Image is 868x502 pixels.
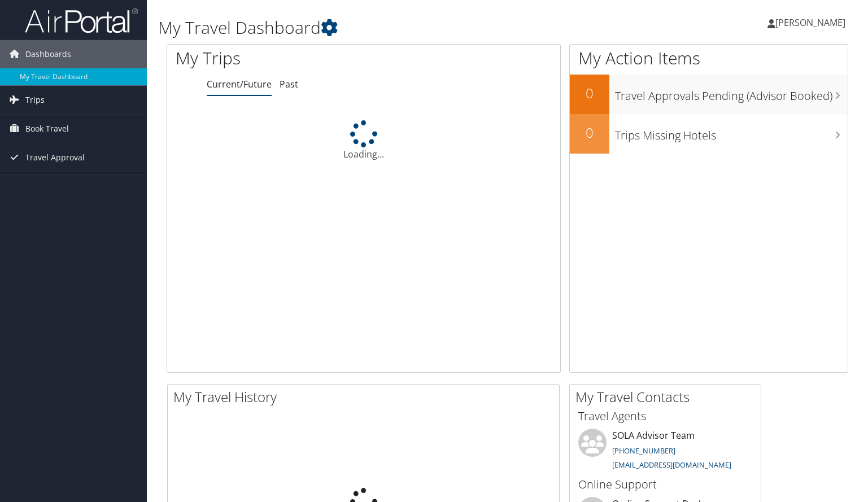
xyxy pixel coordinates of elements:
a: Current/Future [207,78,272,90]
h3: Trips Missing Hotels [615,122,848,143]
h2: My Travel History [173,387,559,407]
a: [PHONE_NUMBER] [612,446,675,456]
span: Dashboards [25,40,71,68]
span: Trips [25,86,45,114]
h1: My Travel Dashboard [158,16,624,40]
h1: My Trips [176,46,388,70]
h3: Travel Agents [578,408,752,424]
span: Book Travel [25,115,69,143]
span: [PERSON_NAME] [775,16,845,29]
a: 0Travel Approvals Pending (Advisor Booked) [570,75,848,114]
a: [PERSON_NAME] [767,6,857,40]
img: airportal-logo.png [25,7,138,34]
a: Past [280,78,298,90]
a: 0Trips Missing Hotels [570,114,848,154]
a: [EMAIL_ADDRESS][DOMAIN_NAME] [612,460,731,470]
h2: My Travel Contacts [575,387,761,407]
h2: 0 [570,123,609,142]
li: SOLA Advisor Team [573,429,758,475]
div: Loading... [167,120,560,161]
h3: Travel Approvals Pending (Advisor Booked) [615,82,848,104]
h2: 0 [570,84,609,103]
h3: Online Support [578,477,752,492]
h1: My Action Items [570,46,848,70]
span: Travel Approval [25,143,85,172]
